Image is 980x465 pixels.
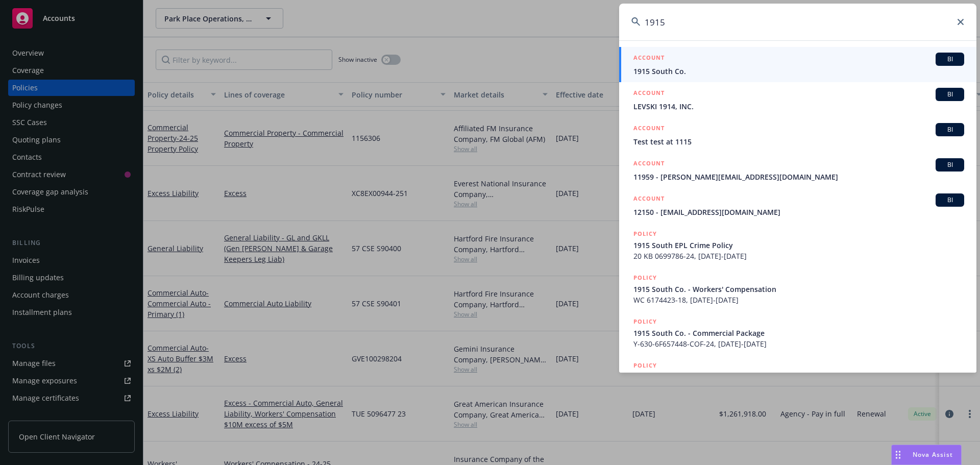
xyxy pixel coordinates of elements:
[633,229,657,239] h5: POLICY
[619,47,976,82] a: ACCOUNTBI1915 South Co.
[619,311,976,355] a: POLICY1915 South Co. - Commercial PackageY-630-6F657448-COF-24, [DATE]-[DATE]
[891,445,962,465] button: Nova Assist
[940,90,960,99] span: BI
[633,53,665,65] h5: ACCOUNT
[940,160,960,169] span: BI
[633,240,964,251] span: 1915 South EPL Crime Policy
[940,195,960,205] span: BI
[633,172,964,182] span: 11959 - [PERSON_NAME][EMAIL_ADDRESS][DOMAIN_NAME]
[619,223,976,267] a: POLICY1915 South EPL Crime Policy20 KB 0699786-24, [DATE]-[DATE]
[619,82,976,117] a: ACCOUNTBILEVSKI 1914, INC.
[633,372,964,382] span: 1915 South Co. - Aviation Liability
[633,193,665,206] h5: ACCOUNT
[633,123,665,135] h5: ACCOUNT
[633,338,964,349] span: Y-630-6F657448-COF-24, [DATE]-[DATE]
[633,284,964,295] span: 1915 South Co. - Workers' Compensation
[619,4,976,40] input: Search...
[619,117,976,153] a: ACCOUNTBITest test at 1115
[619,153,976,188] a: ACCOUNTBI11959 - [PERSON_NAME][EMAIL_ADDRESS][DOMAIN_NAME]
[633,273,657,283] h5: POLICY
[633,316,657,327] h5: POLICY
[633,360,657,371] h5: POLICY
[633,251,964,261] span: 20 KB 0699786-24, [DATE]-[DATE]
[633,207,964,217] span: 12150 - [EMAIL_ADDRESS][DOMAIN_NAME]
[619,188,976,223] a: ACCOUNTBI12150 - [EMAIL_ADDRESS][DOMAIN_NAME]
[913,450,953,459] span: Nova Assist
[633,158,665,170] h5: ACCOUNT
[633,88,665,100] h5: ACCOUNT
[633,295,964,305] span: WC 6174423-18, [DATE]-[DATE]
[619,355,976,399] a: POLICY1915 South Co. - Aviation Liability
[633,66,964,77] span: 1915 South Co.
[633,136,964,147] span: Test test at 1115
[633,328,964,338] span: 1915 South Co. - Commercial Package
[940,55,960,64] span: BI
[940,125,960,134] span: BI
[633,101,964,112] span: LEVSKI 1914, INC.
[619,267,976,311] a: POLICY1915 South Co. - Workers' CompensationWC 6174423-18, [DATE]-[DATE]
[892,445,904,464] div: Drag to move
